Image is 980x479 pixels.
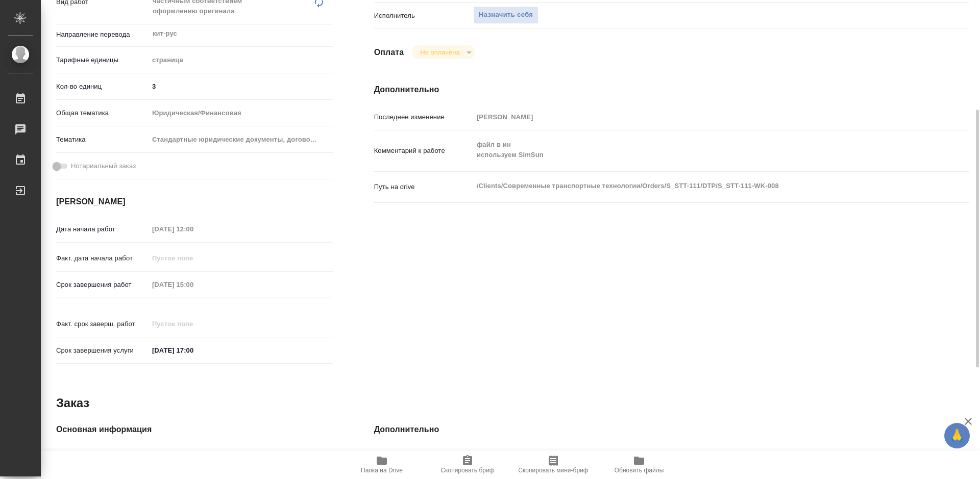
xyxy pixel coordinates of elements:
textarea: /Clients/Современные транспортные технологии/Orders/S_STT-111/DTP/S_STT-111-WK-008 [473,177,919,195]
p: Тарифные единицы [56,55,149,65]
p: Тематика [56,135,149,145]
button: Назначить себя [473,6,538,24]
span: Скопировать мини-бриф [518,467,588,474]
input: ✎ Введи что-нибудь [149,343,238,358]
div: Не оплачена [412,45,475,59]
h2: Заказ [56,395,89,411]
input: Пустое поле [473,110,919,124]
p: Путь на drive [374,182,473,192]
span: Назначить себя [479,9,533,21]
input: Пустое поле [149,449,333,464]
p: Дата начала работ [56,224,149,234]
p: Исполнитель [374,11,473,21]
div: Стандартные юридические документы, договоры, уставы [149,131,333,148]
span: Скопировать бриф [440,467,494,474]
span: Обновить файлы [615,467,664,474]
h4: Дополнительно [374,84,969,96]
button: Не оплачена [417,48,462,57]
span: Нотариальный заказ [71,161,136,171]
p: Срок завершения услуги [56,345,149,356]
div: страница [149,51,333,69]
button: Обновить файлы [596,450,682,479]
button: Скопировать мини-бриф [510,450,596,479]
h4: Основная информация [56,423,333,436]
p: Факт. срок заверш. работ [56,319,149,329]
button: Папка на Drive [339,450,425,479]
input: Пустое поле [149,251,238,265]
p: Факт. дата начала работ [56,253,149,263]
p: Комментарий к работе [374,146,473,156]
p: Срок завершения работ [56,280,149,290]
p: Общая тематика [56,108,149,118]
div: Юридическая/Финансовая [149,104,333,122]
h4: Дополнительно [374,423,969,436]
textarea: файл в ин используем SimSun [473,136,919,164]
h4: [PERSON_NAME] [56,196,333,208]
span: Папка на Drive [361,467,403,474]
input: Пустое поле [149,316,238,331]
button: Скопировать бриф [425,450,510,479]
p: Последнее изменение [374,112,473,122]
input: ✎ Введи что-нибудь [149,79,333,94]
input: Пустое поле [149,222,238,236]
p: Кол-во единиц [56,82,149,92]
button: 🙏 [944,423,970,448]
h4: Оплата [374,46,404,59]
input: Пустое поле [473,449,919,464]
input: Пустое поле [149,277,238,292]
p: Направление перевода [56,30,149,40]
span: 🙏 [948,425,966,446]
